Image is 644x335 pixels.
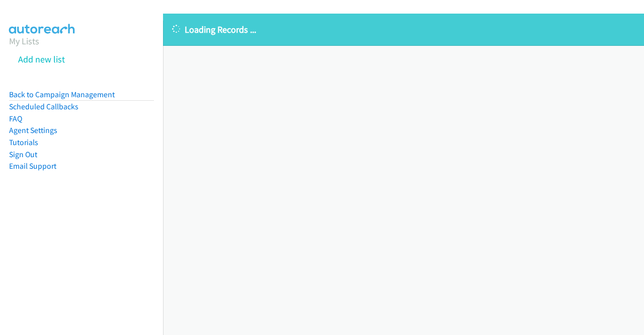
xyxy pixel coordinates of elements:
a: Email Support [9,161,56,171]
a: Tutorials [9,138,38,147]
a: Agent Settings [9,125,57,135]
a: Scheduled Callbacks [9,102,78,111]
a: FAQ [9,114,22,123]
a: Back to Campaign Management [9,90,115,99]
p: Loading Records ... [172,23,635,36]
a: Add new list [18,53,65,65]
a: My Lists [9,35,39,47]
a: Sign Out [9,150,37,159]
